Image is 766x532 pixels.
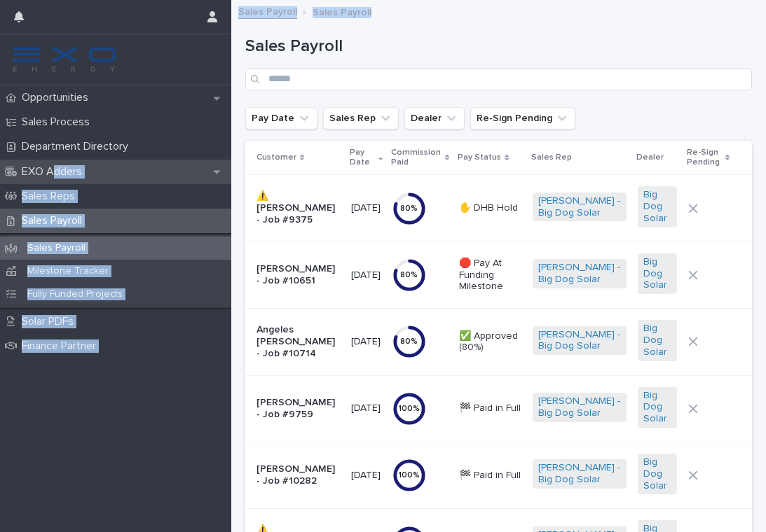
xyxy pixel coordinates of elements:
[404,107,465,129] button: Dealer
[643,390,672,425] a: Big Dog Solar
[351,269,381,281] p: [DATE]
[350,145,375,171] p: Pay Date
[459,402,521,414] p: 🏁 Paid in Full
[257,397,340,421] p: [PERSON_NAME] - Job #9759
[351,336,381,348] p: [DATE]
[257,324,340,359] p: Angeles [PERSON_NAME] - Job #10714
[16,190,86,203] p: Sales Reps
[323,107,399,129] button: Sales Rep
[238,3,297,19] a: Sales Payroll
[16,115,101,129] p: Sales Process
[538,462,621,486] a: [PERSON_NAME] - Big Dog Solar
[16,265,120,277] p: Milestone Tracker
[245,68,752,90] input: Search
[245,36,752,57] h1: Sales Payroll
[538,195,621,219] a: [PERSON_NAME] - Big Dog Solar
[16,91,100,104] p: Opportunities
[458,150,501,165] p: Pay Status
[459,258,521,293] p: 🛑 Pay At Funding Milestone
[470,107,575,129] button: Re-Sign Pending
[538,395,621,419] a: [PERSON_NAME] - Big Dog Solar
[16,214,93,227] p: Sales Payroll
[392,270,426,280] div: 80 %
[16,288,134,300] p: Fully Funded Projects
[16,339,107,353] p: Finance Partner
[459,470,521,482] p: 🏁 Paid in Full
[392,404,426,414] div: 100 %
[245,107,317,129] button: Pay Date
[531,150,572,165] p: Sales Rep
[643,256,672,291] a: Big Dog Solar
[643,323,672,358] a: Big Dog Solar
[643,189,672,224] a: Big Dog Solar
[351,470,381,482] p: [DATE]
[313,3,371,19] p: Sales Payroll
[351,202,381,214] p: [DATE]
[245,442,752,508] tr: [PERSON_NAME] - Job #10282[DATE]100%🏁 Paid in Full[PERSON_NAME] - Big Dog Solar Big Dog Solar
[687,145,721,171] p: Re-Sign Pending
[245,175,752,241] tr: ⚠️ [PERSON_NAME] - Job #9375[DATE]80%✋ DHB Hold[PERSON_NAME] - Big Dog Solar Big Dog Solar
[391,145,442,171] p: Commission Paid
[245,241,752,308] tr: [PERSON_NAME] - Job #10651[DATE]80%🛑 Pay At Funding Milestone[PERSON_NAME] - Big Dog Solar Big Do...
[538,329,621,353] a: [PERSON_NAME] - Big Dog Solar
[643,456,672,491] a: Big Dog Solar
[11,45,118,73] img: FKS5r6ZBThi8E5hshIGi
[459,202,521,214] p: ✋ DHB Hold
[351,402,381,414] p: [DATE]
[16,165,93,178] p: EXO Adders
[538,262,621,286] a: [PERSON_NAME] - Big Dog Solar
[257,190,340,225] p: ⚠️ [PERSON_NAME] - Job #9375
[16,315,85,328] p: Solar PDFs
[16,242,97,254] p: Sales Payroll
[392,204,426,213] div: 80 %
[257,150,296,165] p: Customer
[16,140,139,153] p: Department Directory
[245,375,752,442] tr: [PERSON_NAME] - Job #9759[DATE]100%🏁 Paid in Full[PERSON_NAME] - Big Dog Solar Big Dog Solar
[245,309,752,375] tr: Angeles [PERSON_NAME] - Job #10714[DATE]80%✅ Approved (80%)[PERSON_NAME] - Big Dog Solar Big Dog ...
[636,150,664,165] p: Dealer
[392,470,426,480] div: 100 %
[257,263,340,287] p: [PERSON_NAME] - Job #10651
[257,463,340,487] p: [PERSON_NAME] - Job #10282
[459,330,521,354] p: ✅ Approved (80%)
[392,337,426,346] div: 80 %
